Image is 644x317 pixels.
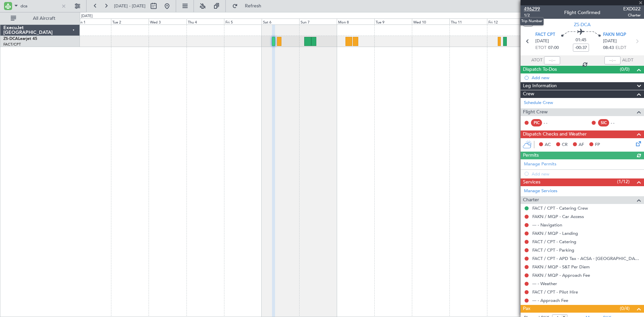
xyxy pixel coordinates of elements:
[532,214,584,219] a: FAKN / MQP - Car Access
[532,289,578,295] a: FACT / CPT - Pilot Hire
[545,142,551,148] span: AC
[229,1,269,11] button: Refresh
[532,256,641,261] a: FACT / CPT - APD Tax - ACSA - [GEOGRAPHIC_DATA] International FACT / CPT
[598,119,609,126] div: SIC
[523,196,539,204] span: Charter
[81,13,93,19] div: [DATE]
[3,37,37,41] a: ZS-DCALearjet 45
[224,18,262,24] div: Fri 5
[487,18,525,24] div: Fri 12
[520,17,544,25] div: Trip Number
[532,247,574,253] a: FACT / CPT - Parking
[617,178,630,185] span: (1/12)
[149,18,186,24] div: Wed 3
[531,119,542,126] div: PIC
[3,42,21,47] a: FACT/CPT
[524,100,553,106] a: Schedule Crew
[532,298,568,303] a: --- - Approach Fee
[111,18,149,24] div: Tue 2
[374,18,412,24] div: Tue 9
[114,3,146,9] span: [DATE] - [DATE]
[412,18,449,24] div: Wed 10
[523,178,540,186] span: Services
[620,66,630,73] span: (0/0)
[576,37,586,44] span: 01:45
[564,9,600,16] div: Flight Confirmed
[622,57,633,64] span: ALDT
[299,18,337,24] div: Sun 7
[532,205,588,211] a: FACT / CPT - Catering Crew
[20,1,59,11] input: A/C (Reg. or Type)
[449,18,487,24] div: Thu 11
[595,142,600,148] span: FP
[523,66,557,73] span: Dispatch To-Dos
[574,21,591,28] span: ZS-DCA
[623,12,641,18] span: Charter
[603,45,614,51] span: 08:43
[532,75,641,81] div: Add new
[239,4,267,8] span: Refresh
[623,5,641,12] span: EXD022
[532,230,578,236] a: FAKN / MQP - Landing
[544,120,559,126] div: - -
[615,45,626,51] span: ELDT
[579,142,584,148] span: AF
[535,38,549,45] span: [DATE]
[535,45,546,51] span: ETOT
[532,239,576,245] a: FACT / CPT - Catering
[535,32,555,38] span: FACT CPT
[532,272,590,278] a: FAKN / MQP - Approach Fee
[524,188,557,195] a: Manage Services
[262,18,299,24] div: Sat 6
[532,264,590,270] a: FAKN / MQP - S&T Per Diem
[523,82,557,90] span: Leg Information
[337,18,374,24] div: Mon 8
[532,281,557,286] a: --- - Weather
[603,32,626,38] span: FAKN MQP
[603,38,617,45] span: [DATE]
[548,45,559,51] span: 07:00
[531,57,542,64] span: ATOT
[620,305,630,312] span: (0/4)
[523,108,548,116] span: Flight Crew
[611,120,626,126] div: - -
[523,130,587,138] span: Dispatch Checks and Weather
[7,13,73,24] button: All Aircraft
[524,5,540,12] span: 496299
[523,90,534,98] span: Crew
[562,142,568,148] span: CR
[17,16,71,21] span: All Aircraft
[3,37,18,41] span: ZS-DCA
[186,18,224,24] div: Thu 4
[532,222,562,228] a: --- - Navigation
[73,18,111,24] div: Mon 1
[523,305,530,313] span: Pax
